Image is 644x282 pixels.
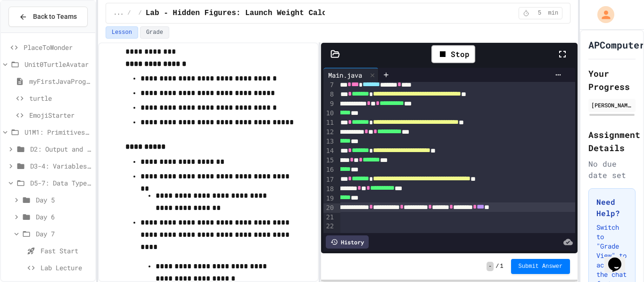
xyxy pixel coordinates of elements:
span: turtle [29,93,91,103]
span: Lab - Hidden Figures: Launch Weight Calculator [146,8,354,19]
span: D3-4: Variables and Input [30,161,91,171]
button: Back to Teams [8,7,88,27]
div: 16 [323,165,335,175]
div: 17 [323,175,335,185]
span: / [139,9,142,17]
div: Main.java [323,70,367,80]
div: 9 [323,99,335,109]
div: 8 [323,90,335,99]
span: Day 6 [36,212,91,222]
span: EmojiStarter [29,110,91,120]
div: 7 [323,81,335,90]
span: U1M1: Primitives, Variables, Basic I/O [25,127,91,137]
h2: Your Progress [588,67,636,93]
div: 13 [323,137,335,146]
span: Unit0TurtleAvatar [25,59,91,69]
span: 5 [532,9,547,17]
div: 12 [323,128,335,137]
span: / [127,9,131,17]
div: [PERSON_NAME] [591,101,633,109]
span: Day 7 [36,229,91,239]
span: - [487,262,494,271]
span: ... [114,9,124,17]
div: Main.java [323,68,379,82]
span: D2: Output and Compiling Code [30,144,91,154]
div: 10 [323,109,335,118]
span: Fast Start [41,246,91,256]
div: No due date set [588,158,636,181]
span: min [548,9,559,17]
button: Submit Answer [511,259,570,274]
button: Lesson [106,26,138,39]
div: My Account [587,4,617,25]
div: 22 [323,222,335,231]
div: History [326,235,369,249]
span: 1 [500,263,503,270]
iframe: chat widget [604,244,635,273]
span: / [495,263,499,270]
div: 20 [323,203,335,213]
span: Lab Lecture [41,263,91,273]
span: Back to Teams [33,12,77,22]
div: Stop [431,45,475,63]
button: Grade [140,26,169,39]
div: 21 [323,213,335,222]
span: D5-7: Data Types and Number Calculations [30,178,91,188]
div: 19 [323,194,335,203]
span: Day 5 [36,195,91,205]
span: myFirstJavaProgram [29,76,91,86]
div: 14 [323,146,335,156]
div: 18 [323,185,335,194]
h2: Assignment Details [588,128,636,154]
div: 11 [323,118,335,128]
span: Submit Answer [519,263,563,270]
h3: Need Help? [596,196,627,219]
div: 15 [323,156,335,165]
span: PlaceToWonder [24,42,91,52]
